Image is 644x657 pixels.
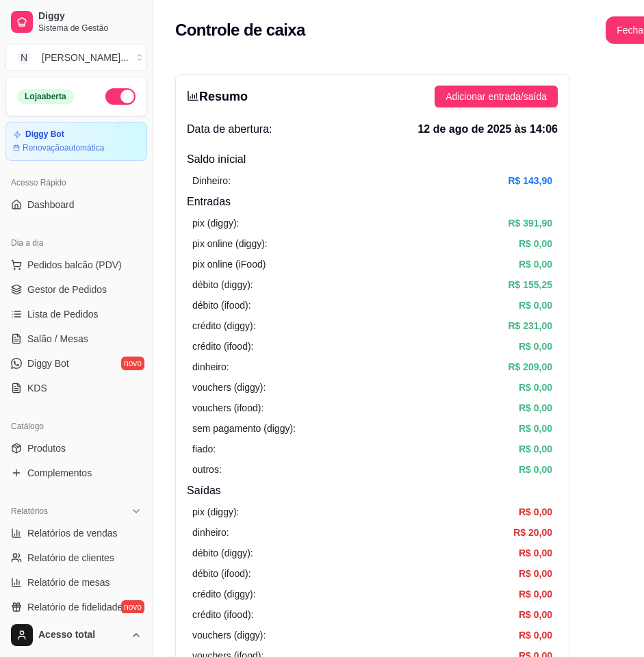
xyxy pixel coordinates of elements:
[27,332,88,346] span: Salão / Mesas
[5,437,147,459] a: Produtos
[5,462,147,484] a: Complementos
[192,359,229,374] article: dinheiro:
[25,129,64,140] article: Diggy Bot
[5,44,147,71] button: Select a team
[187,482,558,499] h4: Saídas
[192,421,296,436] article: sem pagamento (diggy):
[508,359,552,374] article: R$ 209,00
[192,257,266,272] article: pix online (iFood)
[519,607,552,622] article: R$ 0,00
[192,400,263,415] article: vouchers (ifood):
[192,566,251,581] article: débito (ifood):
[5,596,147,618] a: Relatório de fidelidadenovo
[5,619,147,652] button: Acesso total
[38,23,142,34] span: Sistema de Gestão
[519,504,552,519] article: R$ 0,00
[508,216,552,231] article: R$ 391,90
[5,5,147,38] a: DiggySistema de Gestão
[508,318,552,333] article: R$ 231,00
[519,421,552,436] article: R$ 0,00
[519,628,552,643] article: R$ 0,00
[27,258,122,272] span: Pedidos balcão (PDV)
[192,380,266,395] article: vouchers (diggy):
[519,587,552,602] article: R$ 0,00
[42,51,129,64] div: [PERSON_NAME] ...
[513,525,552,540] article: R$ 20,00
[5,352,147,374] a: Diggy Botnovo
[27,600,123,614] span: Relatório de fidelidade
[446,89,547,104] span: Adicionar entrada/saída
[192,441,216,456] article: fiado:
[519,566,552,581] article: R$ 0,00
[5,279,147,300] a: Gestor de Pedidos
[187,121,272,138] span: Data de abertura:
[519,257,552,272] article: R$ 0,00
[27,283,107,296] span: Gestor de Pedidos
[105,88,136,105] button: Alterar Status
[175,19,305,41] h2: Controle de caixa
[192,504,239,519] article: pix (diggy):
[5,232,147,254] div: Dia a dia
[27,441,66,455] span: Produtos
[27,526,118,540] span: Relatórios de vendas
[27,466,92,480] span: Complementos
[519,380,552,395] article: R$ 0,00
[508,277,552,292] article: R$ 155,25
[519,441,552,456] article: R$ 0,00
[38,629,125,641] span: Acesso total
[27,381,47,395] span: KDS
[192,525,229,540] article: dinheiro:
[5,415,147,437] div: Catálogo
[192,339,253,354] article: crédito (ifood):
[27,551,114,565] span: Relatório de clientes
[27,576,110,589] span: Relatório de mesas
[192,236,268,251] article: pix online (diggy):
[5,122,147,161] a: Diggy BotRenovaçãoautomática
[5,547,147,569] a: Relatório de clientes
[27,357,69,370] span: Diggy Bot
[192,216,239,231] article: pix (diggy):
[519,298,552,313] article: R$ 0,00
[192,545,253,561] article: débito (diggy):
[508,173,552,188] article: R$ 143,90
[435,86,558,107] button: Adicionar entrada/saída
[187,151,558,168] h4: Saldo inícial
[5,194,147,216] a: Dashboard
[11,506,48,517] span: Relatórios
[5,522,147,544] a: Relatórios de vendas
[27,198,75,211] span: Dashboard
[17,89,74,104] div: Loja aberta
[519,400,552,415] article: R$ 0,00
[5,303,147,325] a: Lista de Pedidos
[417,121,558,138] span: 12 de ago de 2025 às 14:06
[23,142,104,153] article: Renovação automática
[5,377,147,399] a: KDS
[5,254,147,276] button: Pedidos balcão (PDV)
[27,307,99,321] span: Lista de Pedidos
[5,571,147,593] a: Relatório de mesas
[192,173,231,188] article: Dinheiro:
[38,10,142,23] span: Diggy
[192,277,253,292] article: débito (diggy):
[5,328,147,350] a: Salão / Mesas
[192,318,256,333] article: crédito (diggy):
[187,194,558,210] h4: Entradas
[192,587,256,602] article: crédito (diggy):
[519,236,552,251] article: R$ 0,00
[192,462,222,477] article: outros:
[519,339,552,354] article: R$ 0,00
[17,51,31,64] span: N
[519,545,552,561] article: R$ 0,00
[192,298,251,313] article: débito (ifood):
[187,90,199,102] span: bar-chart
[192,628,266,643] article: vouchers (diggy):
[192,607,253,622] article: crédito (ifood):
[187,87,248,106] h3: Resumo
[519,462,552,477] article: R$ 0,00
[5,172,147,194] div: Acesso Rápido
